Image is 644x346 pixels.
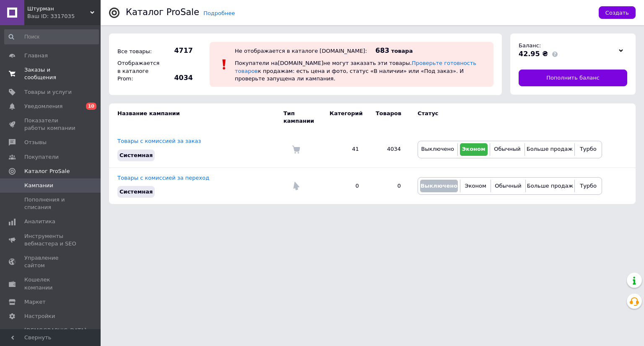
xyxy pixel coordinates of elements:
[494,146,520,152] span: Обычный
[577,143,600,156] button: Турбо
[86,103,96,110] span: 10
[519,42,541,49] span: Баланс:
[117,138,201,144] a: Товары с комиссией за заказ
[421,183,457,189] span: Выключено
[24,117,78,132] span: Показатели работы компании
[367,131,409,168] td: 4034
[235,60,476,74] a: Проверьте готовность товаров
[465,183,486,189] span: Эконом
[519,70,627,86] a: Пополнить баланс
[292,182,300,190] img: Комиссия за переход
[495,183,521,189] span: Обычный
[115,46,161,57] div: Все товары:
[24,218,55,225] span: Аналитика
[164,46,193,55] span: 4717
[235,48,367,54] div: Не отображается в каталоге [DOMAIN_NAME]:
[367,103,409,131] td: Товаров
[24,254,78,269] span: Управление сайтом
[119,152,153,158] span: Системная
[420,180,458,192] button: Выключено
[126,8,199,17] div: Каталог ProSale
[24,52,48,59] span: Главная
[24,168,70,175] span: Каталог ProSale
[283,103,321,131] td: Тип кампании
[375,46,389,54] span: 683
[321,103,367,131] td: Категорий
[321,168,367,204] td: 0
[24,66,78,81] span: Заказы и сообщения
[235,60,476,81] span: Покупатели на [DOMAIN_NAME] не могут заказать эти товары. к продажам: есть цена и фото, статус «В...
[27,13,101,20] div: Ваш ID: 3317035
[24,103,62,110] span: Уведомления
[580,146,597,152] span: Турбо
[218,58,231,71] img: :exclamation:
[527,183,573,189] span: Больше продаж
[24,139,47,146] span: Отзывы
[409,103,602,131] td: Статус
[24,153,59,161] span: Покупатели
[420,143,455,156] button: Выключено
[109,103,283,131] td: Название кампании
[24,298,46,306] span: Маркет
[599,6,636,19] button: Создать
[492,143,522,156] button: Обычный
[527,143,572,156] button: Больше продаж
[115,57,161,85] div: Отображается в каталоге Prom:
[519,50,548,58] span: 42.95 ₴
[24,276,78,291] span: Кошелек компании
[580,183,597,189] span: Турбо
[24,312,55,320] span: Настройки
[24,88,72,96] span: Товары и услуги
[605,10,629,16] span: Создать
[117,175,209,181] a: Товары с комиссией за переход
[546,74,600,82] span: Пополнить баланс
[391,48,413,54] span: товара
[321,131,367,168] td: 41
[367,168,409,204] td: 0
[577,180,600,192] button: Турбо
[421,146,454,152] span: Выключено
[493,180,523,192] button: Обычный
[24,232,78,248] span: Инструменты вебмастера и SEO
[528,180,572,192] button: Больше продаж
[292,145,300,154] img: Комиссия за заказ
[462,180,488,192] button: Эконом
[27,5,90,13] span: Штурман
[24,182,53,189] span: Кампании
[460,143,488,156] button: Эконом
[4,29,99,44] input: Поиск
[527,146,573,152] span: Больше продаж
[24,196,78,211] span: Пополнения и списания
[119,188,153,195] span: Системная
[164,73,193,83] span: 4034
[462,146,486,152] span: Эконом
[203,10,235,16] a: Подробнее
